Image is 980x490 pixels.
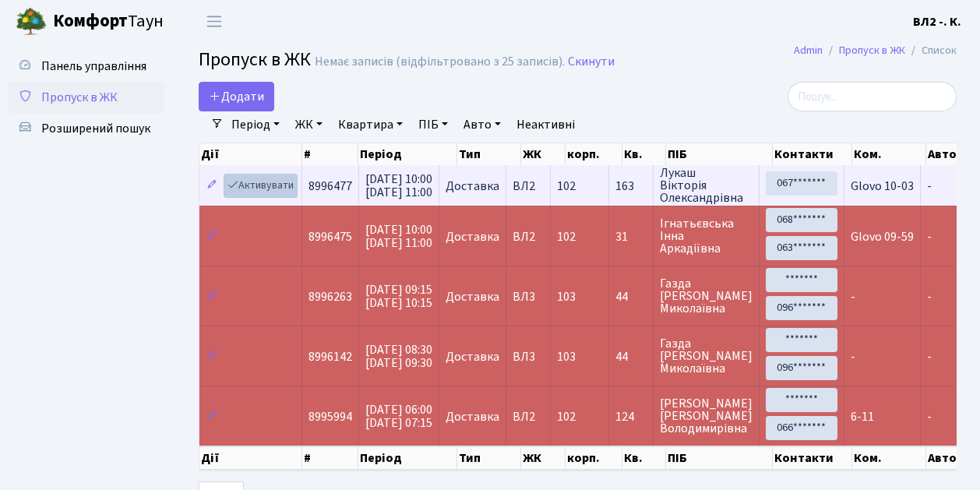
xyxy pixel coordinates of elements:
a: Admin [794,42,823,58]
span: - [927,178,932,195]
th: ПІБ [666,446,773,470]
span: 102 [557,178,576,195]
span: 44 [615,291,647,303]
span: 31 [615,231,647,243]
a: Активувати [224,174,298,198]
a: Пропуск в ЖК [839,42,905,58]
th: Авто [926,143,978,165]
a: ПІБ [412,111,454,138]
span: 102 [557,228,576,245]
span: ВЛ3 [513,291,544,303]
span: [DATE] 06:00 [DATE] 07:15 [365,401,432,432]
span: ВЛ2 [513,180,544,192]
span: 8996263 [308,288,352,305]
span: [DATE] 10:00 [DATE] 11:00 [365,171,432,201]
input: Пошук... [788,82,957,111]
a: Неактивні [510,111,581,138]
a: Авто [457,111,507,138]
th: # [302,143,358,165]
span: 103 [557,348,576,365]
span: 44 [615,351,647,363]
span: 102 [557,408,576,425]
span: Доставка [446,180,499,192]
span: [DATE] 10:00 [DATE] 11:00 [365,221,432,252]
span: Доставка [446,411,499,423]
th: Тип [457,446,521,470]
span: Glovo 10-03 [851,178,914,195]
th: Тип [457,143,521,165]
span: 8996475 [308,228,352,245]
a: Додати [199,82,274,111]
th: Дії [199,143,302,165]
span: Газда [PERSON_NAME] Миколаївна [660,277,753,315]
button: Переключити навігацію [195,9,234,34]
div: Немає записів (відфільтровано з 25 записів). [315,55,565,69]
th: корп. [566,446,622,470]
a: Пропуск в ЖК [8,82,164,113]
span: Додати [209,88,264,105]
th: ЖК [521,446,566,470]
a: ВЛ2 -. К. [913,12,961,31]
span: ВЛ2 [513,411,544,423]
span: Газда [PERSON_NAME] Миколаївна [660,337,753,375]
span: Панель управління [41,58,146,75]
th: ЖК [521,143,566,165]
a: Скинути [568,55,615,69]
span: 163 [615,180,647,192]
span: - [851,288,855,305]
span: Доставка [446,231,499,243]
span: Розширений пошук [41,120,150,137]
th: Період [358,143,457,165]
span: - [927,408,932,425]
span: Таун [53,9,164,35]
span: ВЛ2 [513,231,544,243]
th: Дії [199,446,302,470]
span: 8996477 [308,178,352,195]
span: 124 [615,411,647,423]
span: 8996142 [308,348,352,365]
span: Пропуск в ЖК [41,89,118,106]
nav: breadcrumb [770,34,980,67]
th: Ком. [852,143,926,165]
th: Авто [926,446,978,470]
span: - [927,288,932,305]
span: Ігнатьєвська Інна Аркадіївна [660,217,753,255]
th: Кв. [622,143,666,165]
a: Період [225,111,286,138]
a: Панель управління [8,51,164,82]
th: ПІБ [666,143,773,165]
th: Період [358,446,457,470]
a: Розширений пошук [8,113,164,144]
a: Квартира [332,111,409,138]
a: ЖК [289,111,329,138]
th: Контакти [773,143,852,165]
span: Доставка [446,291,499,303]
img: logo.png [16,6,47,37]
th: Кв. [622,446,666,470]
li: Список [905,42,957,59]
span: - [927,228,932,245]
th: корп. [566,143,622,165]
span: - [927,348,932,365]
span: 6-11 [851,408,874,425]
span: Доставка [446,351,499,363]
span: - [851,348,855,365]
span: [PERSON_NAME] [PERSON_NAME] Володимирівна [660,397,753,435]
th: # [302,446,358,470]
span: [DATE] 09:15 [DATE] 10:15 [365,281,432,312]
span: [DATE] 08:30 [DATE] 09:30 [365,341,432,372]
span: ВЛ3 [513,351,544,363]
span: 8995994 [308,408,352,425]
span: 103 [557,288,576,305]
th: Ком. [852,446,926,470]
span: Пропуск в ЖК [199,46,311,73]
th: Контакти [773,446,852,470]
span: Лукаш Вікторія Олександрівна [660,167,753,204]
b: Комфорт [53,9,128,33]
span: Glovo 09-59 [851,228,914,245]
